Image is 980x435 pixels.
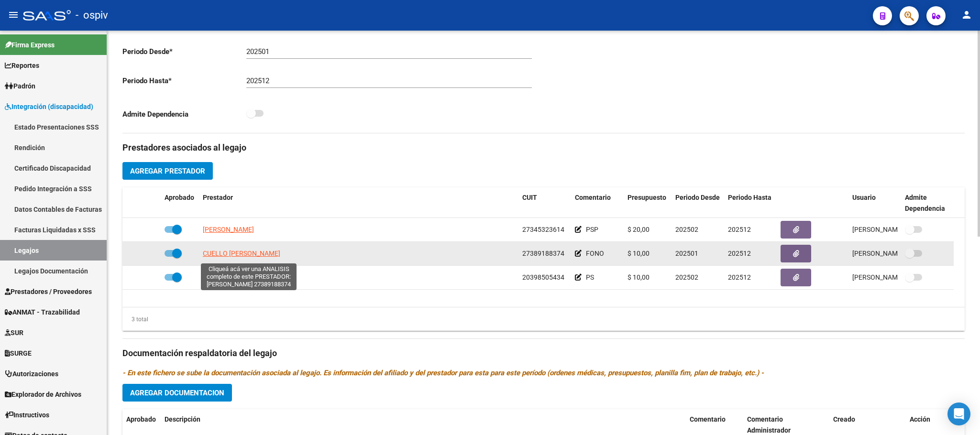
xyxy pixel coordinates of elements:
datatable-header-cell: Presupuesto [624,187,672,219]
datatable-header-cell: Usuario [848,187,901,219]
datatable-header-cell: CUIT [518,187,571,219]
span: 202502 [675,226,698,233]
span: Aprobado [126,415,156,423]
div: 3 total [122,314,148,325]
datatable-header-cell: Aprobado [161,187,199,219]
span: $ 10,00 [628,273,650,281]
span: PS [586,273,594,281]
span: 202501 [675,250,698,257]
datatable-header-cell: Comentario [571,187,624,219]
span: Creado [833,415,855,423]
span: 202512 [728,273,751,281]
span: Agregar Prestador [130,167,205,175]
span: [PERSON_NAME] [DATE] [852,273,927,281]
span: TAMAÑO [PERSON_NAME] [203,273,283,281]
span: Periodo Hasta [728,194,771,201]
datatable-header-cell: Periodo Hasta [724,187,777,219]
datatable-header-cell: Admite Dependencia [901,187,954,219]
span: 27345323614 [522,226,564,233]
p: Periodo Desde [122,46,246,57]
span: FONO [586,250,604,257]
span: Padrón [5,81,35,91]
span: 202512 [728,250,751,257]
span: Descripción [165,415,200,423]
h3: Documentación respaldatoria del legajo [122,347,965,360]
span: $ 10,00 [628,250,650,257]
span: SURGE [5,348,32,359]
span: Prestadores / Proveedores [5,286,92,297]
p: Admite Dependencia [122,109,246,120]
span: [PERSON_NAME] [DATE] [852,226,927,233]
mat-icon: menu [8,9,19,21]
span: ANMAT - Trazabilidad [5,307,80,317]
span: CUELLO [PERSON_NAME] [203,250,280,257]
i: - En este fichero se sube la documentación asociada al legajo. Es información del afiliado y del ... [122,369,764,377]
span: Presupuesto [628,194,666,201]
datatable-header-cell: Prestador [199,187,518,219]
span: - ospiv [76,5,108,26]
span: Usuario [852,194,876,201]
mat-icon: person [961,9,972,21]
span: [PERSON_NAME] [DATE] [852,250,927,257]
span: 202502 [675,273,698,281]
span: Aprobado [165,194,194,201]
p: Periodo Hasta [122,76,246,86]
span: Comentario Administrador [747,415,791,434]
span: 202512 [728,226,751,233]
span: Explorador de Archivos [5,389,81,400]
span: Comentario [575,194,611,201]
span: Prestador [203,194,233,201]
span: Periodo Desde [675,194,720,201]
span: Autorizaciones [5,369,58,379]
button: Agregar Documentacion [122,384,232,402]
span: 27389188374 [522,250,564,257]
div: Open Intercom Messenger [947,402,970,425]
span: Firma Express [5,40,55,50]
span: [PERSON_NAME] [203,226,254,233]
span: Reportes [5,60,39,71]
span: Comentario [690,415,726,423]
span: Admite Dependencia [905,194,945,212]
span: 20398505434 [522,273,564,281]
button: Agregar Prestador [122,162,213,180]
h3: Prestadores asociados al legajo [122,141,965,154]
span: Integración (discapacidad) [5,101,93,112]
span: $ 20,00 [628,226,650,233]
datatable-header-cell: Periodo Desde [672,187,724,219]
span: Agregar Documentacion [130,389,224,397]
span: SUR [5,327,23,338]
span: PSP [586,226,598,233]
span: Acción [910,415,930,423]
span: Instructivos [5,410,49,420]
span: CUIT [522,194,537,201]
